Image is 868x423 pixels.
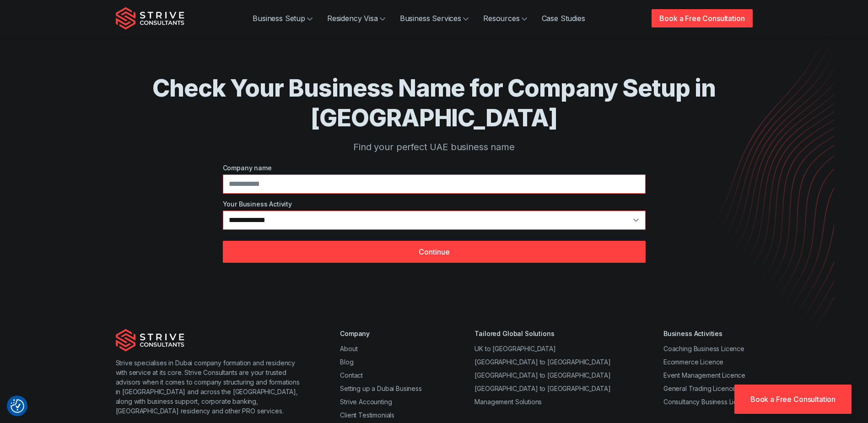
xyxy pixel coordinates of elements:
button: Consent Preferences [11,399,24,413]
a: Contact [340,371,363,379]
a: [GEOGRAPHIC_DATA] to [GEOGRAPHIC_DATA] [474,385,610,392]
a: Blog [340,358,353,366]
label: Company name [223,163,646,173]
a: Book a Free Consultation [652,9,752,27]
img: Revisit consent button [11,399,24,413]
a: [GEOGRAPHIC_DATA] to [GEOGRAPHIC_DATA] [474,371,610,379]
label: Your Business Activity [223,199,646,209]
img: Strive Consultants [116,7,184,30]
a: Event Management Licence [663,371,745,379]
div: Business Activities [663,329,753,338]
a: Book a Free Consultation [734,385,852,414]
img: Strive Consultants [116,329,184,352]
a: Ecommerce Licence [663,358,723,366]
a: Consultancy Business Licence [663,398,753,406]
p: Strive specialises in Dubai company formation and residency with service at its core. Strive Cons... [116,358,304,416]
h1: Check Your Business Name for Company Setup in [GEOGRAPHIC_DATA] [152,73,716,133]
a: General Trading Licence [663,385,736,392]
a: Case Studies [534,9,593,27]
a: Strive Accounting [340,398,392,406]
a: [GEOGRAPHIC_DATA] to [GEOGRAPHIC_DATA] [474,358,610,366]
a: UK to [GEOGRAPHIC_DATA] [474,345,555,352]
div: Company [340,329,422,338]
p: Find your perfect UAE business name [152,140,716,154]
a: Coaching Business Licence [663,345,744,352]
a: Management Solutions [474,398,542,406]
a: Setting up a Dubai Business [340,385,422,392]
a: Client Testimonials [340,411,394,419]
div: Tailored Global Solutions [474,329,610,338]
a: Residency Visa [320,9,393,27]
a: Resources [476,9,534,27]
a: About [340,345,357,352]
button: Continue [223,241,646,263]
a: Business Setup [245,9,320,27]
a: Business Services [393,9,476,27]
